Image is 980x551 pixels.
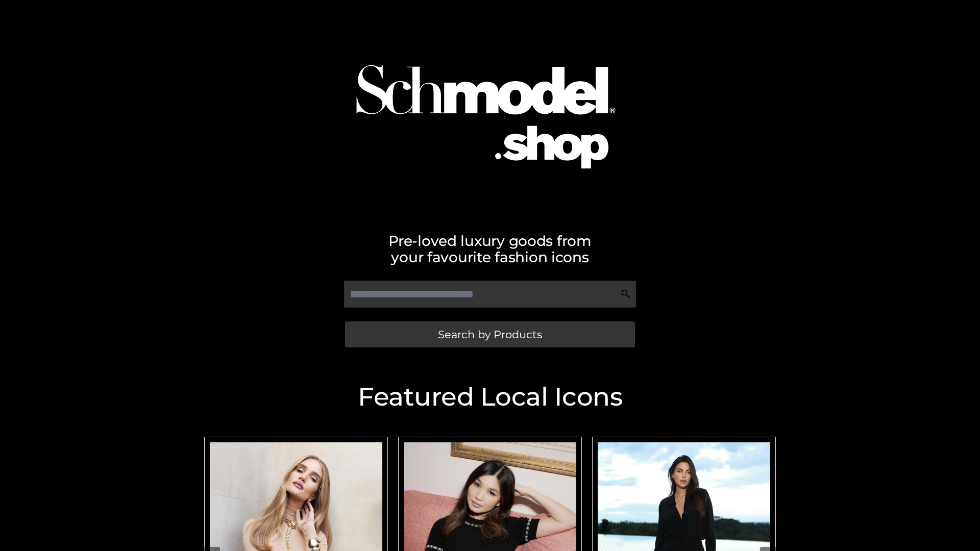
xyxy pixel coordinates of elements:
h2: Featured Local Icons​ [199,384,781,410]
a: Search by Products [345,321,635,347]
img: Search Icon [621,289,631,299]
h2: Pre-loved luxury goods from your favourite fashion icons [199,233,781,265]
span: Search by Products [438,329,542,340]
